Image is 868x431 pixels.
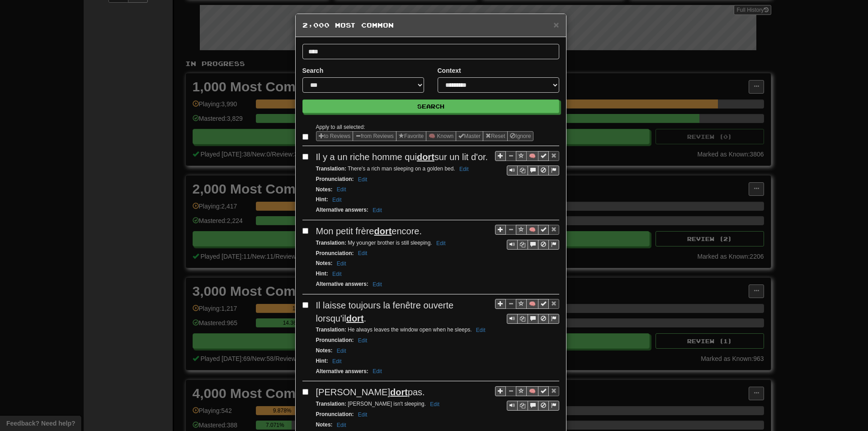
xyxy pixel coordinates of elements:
strong: Pronunciation : [316,337,354,343]
button: Edit [355,175,370,185]
button: Edit [334,420,349,430]
button: Edit [473,325,488,335]
strong: Notes : [316,347,333,354]
strong: Translation : [316,327,346,333]
small: [PERSON_NAME] isn't sleeping. [316,401,443,407]
u: dort [417,152,434,162]
button: to Reviews [316,131,354,141]
button: Edit [330,356,344,366]
button: Edit [355,248,370,258]
strong: Notes : [316,186,333,193]
div: Sentence controls [495,151,559,175]
button: Ignore [507,131,533,141]
span: [PERSON_NAME] pas. [316,387,425,397]
div: Sentence controls [495,386,559,411]
strong: Hint : [316,196,328,203]
button: 🧠 Known [426,131,456,141]
button: Edit [457,164,472,174]
button: Close [553,20,559,29]
button: Edit [355,336,370,346]
small: My younger brother is still sleeping. [316,240,448,246]
span: Mon petit frère encore. [316,226,422,236]
strong: Pronunciation : [316,176,354,182]
button: Reset [483,131,508,141]
strong: Translation : [316,240,346,246]
span: Il laisse toujours la fenêtre ouverte lorsqu'il . [316,300,454,323]
div: Sentence controls [507,240,559,250]
div: Sentence options [316,131,534,141]
u: dort [374,226,392,236]
button: Edit [370,279,385,289]
strong: Hint : [316,358,328,364]
button: 🧠 [526,151,538,161]
strong: Notes : [316,422,333,428]
button: Search [302,99,559,113]
strong: Notes : [316,260,333,266]
strong: Translation : [316,401,346,407]
button: Edit [370,366,385,376]
button: Edit [355,410,370,420]
div: Sentence controls [507,166,559,175]
strong: Hint : [316,270,328,277]
small: Apply to all selected: [316,124,365,130]
strong: Alternative answers : [316,207,368,213]
strong: Alternative answers : [316,281,368,287]
button: 🧠 [526,225,538,235]
span: Il y a un riche homme qui sur un lit d'or. [316,152,488,162]
label: Context [438,66,461,75]
small: There's a rich man sleeping on a golden bed. [316,166,472,172]
button: Master [456,131,483,141]
u: dort [346,313,364,323]
span: × [553,19,559,30]
button: Edit [334,346,349,356]
button: Edit [334,185,349,194]
button: 🧠 [526,299,538,309]
div: Sentence controls [495,299,559,324]
button: Edit [334,259,349,269]
button: Edit [427,399,442,409]
div: Sentence controls [507,314,559,324]
small: He always leaves the window open when he sleeps. [316,327,488,333]
h5: 2,000 Most Common [302,21,559,30]
u: dort [390,387,408,397]
label: Search [302,66,324,75]
button: from Reviews [353,131,396,141]
strong: Pronunciation : [316,411,354,417]
button: Edit [330,195,344,205]
button: Edit [330,269,344,279]
button: Edit [370,205,385,215]
strong: Pronunciation : [316,250,354,256]
button: Edit [434,238,448,248]
button: 🧠 [526,386,538,396]
div: Sentence controls [495,225,559,250]
strong: Alternative answers : [316,368,368,374]
div: Sentence controls [507,401,559,411]
button: Favorite [396,131,426,141]
strong: Translation : [316,166,346,172]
